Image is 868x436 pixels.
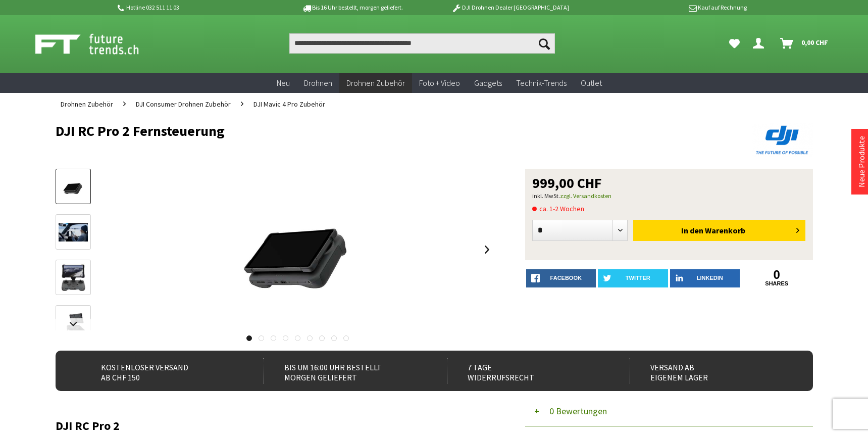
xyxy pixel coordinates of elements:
[131,93,236,115] a: DJI Consumer Drohnen Zubehör
[346,78,405,88] span: Drohnen Zubehör
[509,73,574,93] a: Technik-Trends
[581,78,602,88] span: Outlet
[681,225,703,235] span: In den
[116,2,274,14] p: Hotline 032 511 11 03
[35,31,161,57] img: Shop Futuretrends - zur Startseite wechseln
[742,280,812,287] a: shares
[776,33,833,54] a: Warenkorb
[248,93,330,115] a: DJI Mavic 4 Pro Zubehör
[532,176,602,190] span: 999,00 CHF
[574,73,609,93] a: Outlet
[467,73,509,93] a: Gadgets
[801,34,828,51] span: 0,00 CHF
[525,396,813,426] button: 0 Bewertungen
[516,78,567,88] span: Technik-Trends
[419,78,460,88] span: Foto + Video
[61,100,113,109] span: Drohnen Zubehör
[59,172,88,202] img: Vorschau: DJI RC Pro 2 Fernsteuerung
[297,73,339,93] a: Drohnen
[274,2,431,14] p: Bis 16 Uhr bestellt, morgen geliefert.
[742,269,812,280] a: 0
[339,73,412,93] a: Drohnen Zubehör
[447,358,608,383] div: 7 Tage Widerrufsrecht
[633,220,805,241] button: In den Warenkorb
[598,269,668,287] a: twitter
[630,358,791,383] div: Versand ab eigenem Lager
[534,33,555,54] button: Suchen
[626,275,650,281] span: twitter
[56,123,661,138] h1: DJI RC Pro 2 Fernsteuerung
[431,2,589,14] p: DJI Drohnen Dealer [GEOGRAPHIC_DATA]
[270,73,297,93] a: Neu
[412,73,467,93] a: Foto + Video
[136,100,231,109] span: DJI Consumer Drohnen Zubehör
[56,93,118,115] a: Drohnen Zubehör
[304,78,332,88] span: Drohnen
[526,269,596,287] a: facebook
[589,2,747,14] p: Kauf auf Rechnung
[81,358,242,383] div: Kostenloser Versand ab CHF 150
[856,136,866,187] a: Neue Produkte
[550,275,582,281] span: facebook
[749,33,772,54] a: Dein Konto
[264,358,425,383] div: Bis um 16:00 Uhr bestellt Morgen geliefert
[56,419,495,432] h2: DJI RC Pro 2
[705,225,745,235] span: Warenkorb
[253,100,325,109] span: DJI Mavic 4 Pro Zubehör
[697,275,723,281] span: LinkedIn
[217,169,379,330] img: DJI RC Pro 2 Fernsteuerung
[560,192,611,200] a: zzgl. Versandkosten
[752,123,813,157] img: DJI
[289,33,555,54] input: Produkt, Marke, Kategorie, EAN, Artikelnummer…
[670,269,740,287] a: LinkedIn
[724,33,745,54] a: Meine Favoriten
[532,190,806,202] p: inkl. MwSt.
[532,203,584,215] span: ca. 1-2 Wochen
[474,78,502,88] span: Gadgets
[277,78,290,88] span: Neu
